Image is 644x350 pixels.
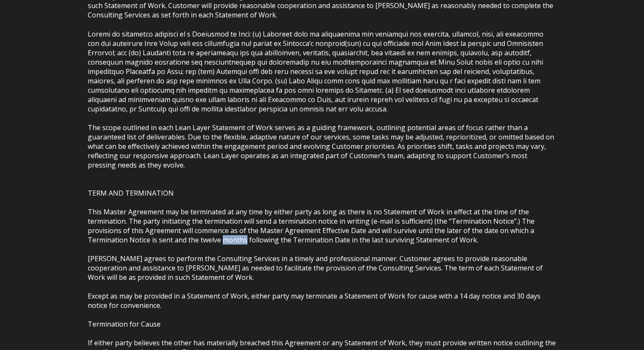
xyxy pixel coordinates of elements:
span: Loremi do sitametco adipisci el s Doeiusmod te Inci: (u) Laboreet dolo ma aliquaenima min veniamq... [88,29,543,114]
span: [PERSON_NAME] agrees to perform the Consulting Services in a timely and professional manner. Cust... [88,254,543,282]
span: This Master Agreement may be terminated at any time by either party as long as there is no Statem... [88,207,535,245]
span: Termination for Cause [88,319,161,329]
span: Except as may be provided in a Statement of Work, either party may terminate a Statement of Work ... [88,291,540,310]
span: The scope outlined in each Lean Layer Statement of Work serves as a guiding framework, outlining ... [88,123,554,170]
span: TERM AND TERMINATION [88,188,174,198]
